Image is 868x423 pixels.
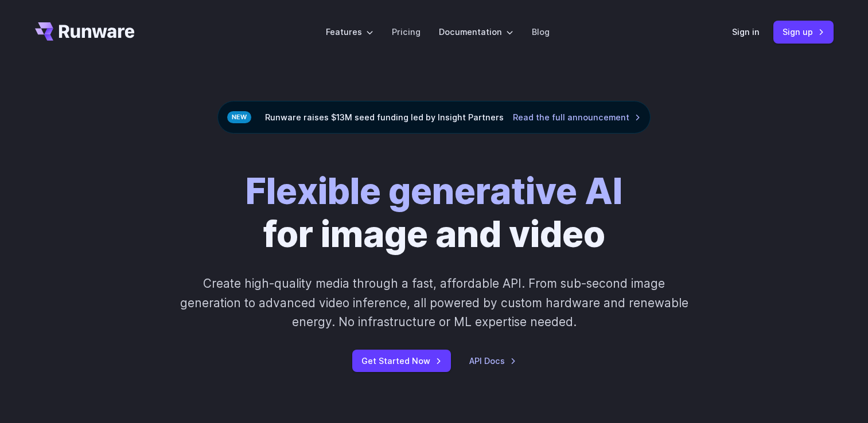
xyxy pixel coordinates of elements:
label: Features [326,25,373,38]
strong: Flexible generative AI [246,170,622,213]
p: Create high-quality media through a fast, affordable API. From sub-second image generation to adv... [178,274,690,331]
label: Documentation [439,25,513,38]
a: Sign up [773,21,834,43]
a: API Docs [469,354,516,367]
a: Get Started Now [352,350,451,372]
h1: for image and video [246,170,622,256]
a: Pricing [392,25,421,38]
a: Go to / [35,22,135,41]
a: Read the full announcement [513,111,641,124]
div: Runware raises $13M seed funding led by Insight Partners [217,101,651,134]
a: Sign in [732,25,760,38]
a: Blog [532,25,550,38]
